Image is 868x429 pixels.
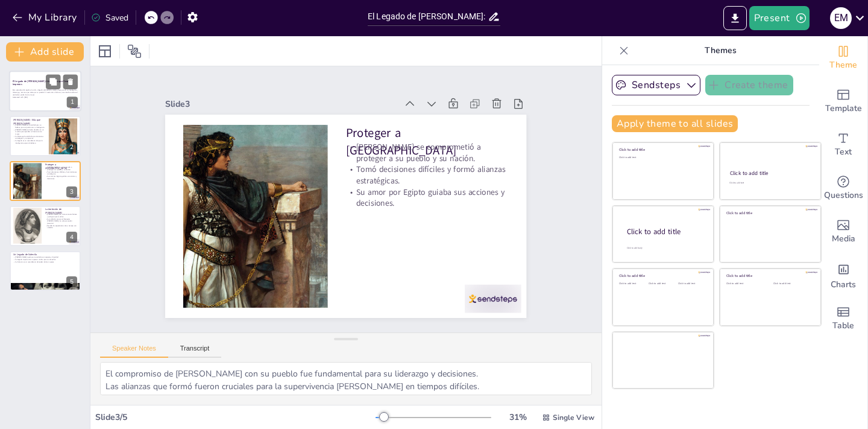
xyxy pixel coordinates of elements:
p: Tomó decisiones difíciles y formó alianzas estratégicas. [45,171,77,175]
div: Saved [91,12,128,24]
div: Add a table [819,297,867,340]
div: Get real-time input from your audience [819,167,867,210]
span: Template [825,102,862,115]
input: Insert title [368,8,488,25]
p: Proteger a [GEOGRAPHIC_DATA] [45,163,77,170]
div: Click to add text [649,282,676,285]
span: Text [835,145,852,159]
div: 4 [66,232,77,243]
button: Delete Slide [63,74,78,89]
p: Su historia es un recordatorio del poder de las mujeres. [13,261,77,263]
p: [PERSON_NAME] enfrentó desafíos en un mundo que esperaba su fracaso como mujer. [13,128,45,135]
p: [PERSON_NAME] es recordada por su belleza, pero su poder era su inteligencia. [13,124,45,128]
p: Un Legado de Valentía [13,253,77,256]
div: Add ready made slides [819,80,867,123]
button: Add slide [6,42,84,62]
p: La Ambición de [PERSON_NAME] [45,208,77,214]
strong: El Legado de [PERSON_NAME]: Una Reina que Desafió Imperios [13,80,71,86]
div: Add images, graphics, shapes or video [819,210,867,253]
p: Proteger a [GEOGRAPHIC_DATA] [386,192,437,357]
p: Su legado es un recordatorio de que la inteligencia supera la belleza. [13,139,45,144]
div: 3 [10,161,81,201]
span: Charts [831,278,856,291]
p: Su amor por Egipto guiaba sus acciones y decisiones. [45,175,77,179]
div: Click to add title [726,211,813,215]
p: Su legado inspira a las mujeres a luchar por sus derechos. [13,258,77,261]
div: Slide 3 / 5 [95,412,376,423]
div: Click to add text [729,182,810,185]
button: Transcript [168,345,222,358]
div: Change the overall theme [819,36,867,80]
div: 1 [67,97,78,108]
div: 2 [66,142,77,153]
div: 5 [66,276,77,287]
button: Sendsteps [612,75,700,95]
p: [PERSON_NAME] fue vista como ambiciosa y peligrosa por muchos. [45,214,77,218]
div: Click to add text [619,282,646,285]
button: Present [749,6,810,30]
button: Create theme [705,75,793,95]
button: Speaker Notes [100,345,168,358]
p: [PERSON_NAME]: Más que [PERSON_NAME] [13,118,45,125]
p: Themes [634,36,807,65]
div: Add text boxes [819,123,867,167]
div: Slide 3 [417,9,452,240]
p: Tomó decisiones difíciles y formó alianzas estratégicas. [359,195,398,360]
span: Table [832,319,854,332]
div: 2 [10,116,81,156]
p: [PERSON_NAME] se comprometió a proteger a su pueblo y su nación. [382,193,421,357]
div: Click to add title [730,170,810,177]
span: Position [127,44,142,59]
p: Desafió las expectativas de su tiempo con valentía. [45,224,77,229]
p: [PERSON_NAME] se comprometió a proteger a su pueblo y su nación. [45,166,77,170]
div: 31 % [503,412,532,423]
button: Export to PowerPoint [723,6,747,30]
p: Su ambición era por el bienestar [PERSON_NAME], no solo por poder personal. [45,218,77,224]
div: 4 [10,206,81,246]
button: E M [830,6,852,30]
div: Click to add title [726,273,813,278]
div: 3 [66,186,77,197]
div: Click to add title [627,226,704,237]
p: Su amor por Egipto guiaba sus acciones y decisiones. [336,198,376,362]
p: Generated with [URL] [13,96,78,98]
div: Click to add title [619,273,705,278]
div: E M [830,7,852,29]
p: Esta presentación explora la vida y legado de [PERSON_NAME], destacando su inteligencia, liderazg... [13,89,78,96]
textarea: El compromiso de [PERSON_NAME] con su pueblo fue fundamental para su liderazgo y decisiones. Las ... [100,362,592,395]
div: Click to add text [678,282,705,285]
div: 1 [9,71,81,112]
div: Click to add text [619,156,705,159]
span: Media [832,232,855,246]
span: Theme [829,59,857,72]
button: My Library [9,8,82,27]
p: Su liderazgo fue definido por decisiones estratégicas y compasivas. [13,135,45,139]
span: Single View [553,413,594,422]
button: Duplicate Slide [46,74,60,89]
div: Add charts and graphs [819,253,867,297]
div: Click to add text [726,282,764,285]
button: Apply theme to all slides [612,115,738,132]
span: Questions [824,189,863,202]
p: [PERSON_NAME] quería ser recordada con respeto y dignidad. [13,256,77,258]
div: 5 [10,251,81,291]
div: Click to add text [773,282,811,285]
div: Click to add body [627,246,703,249]
div: Layout [95,42,115,61]
div: Click to add title [619,147,705,152]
